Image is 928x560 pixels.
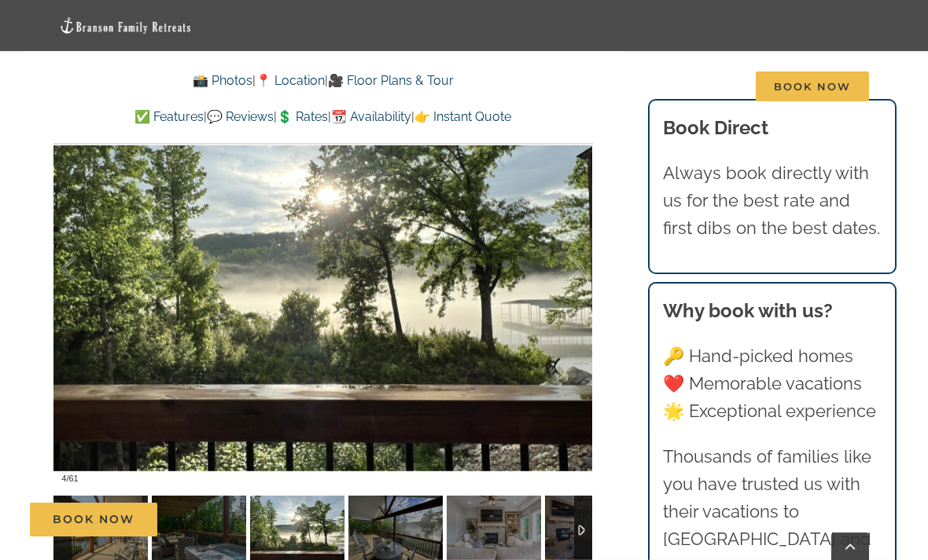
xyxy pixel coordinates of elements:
h3: Book Direct [663,114,882,142]
a: 👉 Instant Quote [414,109,511,124]
img: Branson Family Retreats Logo [59,16,193,35]
a: ✅ Features [134,109,204,124]
h3: Why book with us? [663,297,882,325]
a: 📍 Location [256,73,325,88]
a: 💬 Reviews [207,109,274,124]
a: 💲 Rates [277,109,328,124]
span: Book Now [756,71,869,101]
p: | | | | [53,107,592,127]
p: Always book directly with us for the best rate and first dibs on the best dates. [663,159,882,243]
a: 🎥 Floor Plans & Tour [328,73,454,88]
p: | | [53,71,592,91]
p: 🔑 Hand-picked homes ❤️ Memorable vacations 🌟 Exceptional experience [663,342,882,426]
a: 📆 Availability [331,109,411,124]
a: Contact [671,61,720,112]
span: Contact [671,81,720,92]
a: 📸 Photos [193,73,252,88]
a: Book Now [30,503,157,536]
span: Book Now [53,513,134,526]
